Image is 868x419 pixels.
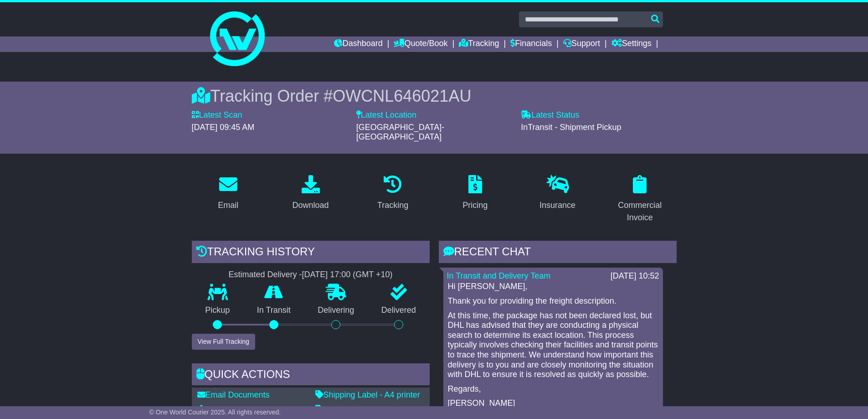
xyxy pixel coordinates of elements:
a: Download [286,172,334,215]
button: View Full Tracking [192,334,255,350]
p: Pickup [192,305,244,316]
span: OWCNL646021AU [333,87,471,105]
a: Pricing [457,172,493,215]
a: Financials [510,36,552,52]
div: [DATE] 10:52 [611,271,659,281]
a: Tracking [371,172,414,215]
label: Latest Scan [192,110,242,120]
div: Email [218,199,238,212]
div: RECENT CHAT [439,241,677,265]
p: At this time, the package has not been declared lost, but DHL has advised that they are conductin... [448,311,658,380]
a: Shipping Label - A4 printer [315,390,420,399]
p: [PERSON_NAME] [448,398,658,409]
div: [DATE] 17:00 (GMT +10) [302,270,393,280]
a: In Transit and Delivery Team [447,271,551,280]
a: Support [563,36,600,52]
a: Email [212,172,244,215]
div: Tracking history [192,241,430,265]
span: InTransit - Shipment Pickup [521,123,621,132]
div: Commercial Invoice [609,199,671,224]
div: Insurance [539,199,575,212]
a: Settings [611,36,652,52]
span: [DATE] 09:45 AM [192,123,255,132]
div: Quick Actions [192,363,430,388]
a: Commercial Invoice [603,172,677,227]
a: Insurance [534,172,581,215]
span: © One World Courier 2025. All rights reserved. [149,409,281,416]
p: In Transit [243,305,304,316]
label: Latest Status [521,110,579,120]
label: Latest Location [356,110,416,120]
p: Delivered [368,305,430,316]
div: Tracking Order # [192,86,677,106]
a: Download Documents [197,405,286,414]
div: Estimated Delivery - [192,270,430,280]
div: Pricing [462,199,488,212]
a: Dashboard [334,36,383,52]
p: Regards, [448,384,658,394]
div: Download [292,199,329,212]
a: Tracking [459,36,499,52]
p: Thank you for providing the freight description. [448,296,658,306]
a: Email Documents [197,390,270,399]
a: Quote/Book [394,36,447,52]
p: Hi [PERSON_NAME], [448,282,658,292]
span: [GEOGRAPHIC_DATA]-[GEOGRAPHIC_DATA] [356,123,444,142]
div: Tracking [377,199,408,212]
p: Delivering [304,305,368,316]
